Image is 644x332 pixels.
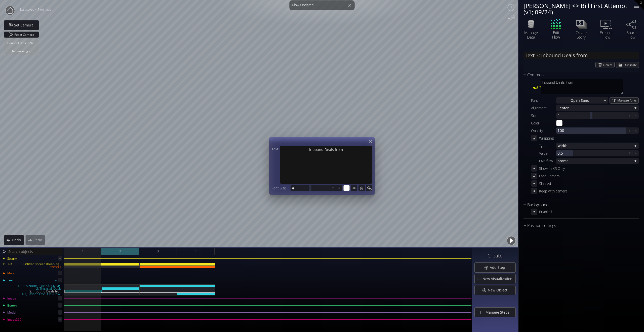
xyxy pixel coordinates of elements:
[531,105,556,111] div: Alignment
[562,105,632,111] span: nter
[524,222,633,229] div: Position settings
[522,30,540,39] div: Manage Data
[531,150,556,156] div: Value
[7,317,21,322] span: Image360
[1,284,64,287] div: 1: Let's Zoom in on <$50K De...
[12,238,24,243] span: Undo
[157,248,159,254] span: 3
[7,303,17,308] span: Button
[1,265,64,268] div: Legend 1:
[474,253,516,258] h3: Create
[603,62,614,68] span: Delete
[587,97,589,104] span: s
[524,72,633,78] div: Common
[195,248,196,254] span: 4
[482,276,515,281] span: New Visualization
[7,256,17,261] span: Swarm
[539,180,551,187] div: Slanted
[485,310,512,315] span: Manage Steps
[562,158,632,164] span: rmal
[531,120,556,126] div: Color
[557,158,562,164] span: no
[7,248,63,255] input: Search objects
[7,278,13,283] span: Text
[1,293,64,295] div: 4: Questions for Bill: - How...
[539,165,565,172] div: Show In XR Only
[272,185,291,191] div: Font Size
[7,296,16,301] span: Image
[488,288,510,293] span: New Object
[524,3,628,15] div: [PERSON_NAME] <> Bill First Attempt (v1; 09/24)
[531,158,556,164] div: Overflow
[557,143,632,149] span: Width
[14,32,36,38] span: Reset Camera
[7,310,16,315] span: Model
[571,97,587,104] span: Open San
[572,30,590,39] div: Create Story
[557,105,562,111] span: Ce
[539,188,567,194] div: Keep with camera
[539,209,552,215] div: Enabled
[490,265,508,270] span: Add Step
[55,255,57,262] div: 1
[524,202,633,208] div: Background
[531,112,556,119] div: Size
[531,127,556,134] div: Opacity
[539,135,554,141] div: Wrapping
[1,290,64,293] div: 3: Inbound Deals from
[539,173,559,179] div: Face Camera
[597,30,615,39] div: Present Flow
[119,248,121,254] span: 2
[531,97,556,104] div: Font
[617,97,638,103] span: Manage fonts
[1,263,64,265] div: 1: FINAL TEST Untitled spreadsheet - sales_led_inbound_deals_2025-09-24T1305 (1).csv
[272,146,280,152] div: Text
[531,84,541,90] span: Text *
[4,235,24,245] div: Undo action
[7,271,14,276] span: Map
[82,248,84,254] span: 1
[624,62,639,68] span: Duplicate
[14,23,36,28] span: Set Camera
[531,143,556,149] div: Type
[55,277,57,283] div: 4
[623,30,640,39] div: Share Flow
[1,287,64,290] div: 2: This is all Deals!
